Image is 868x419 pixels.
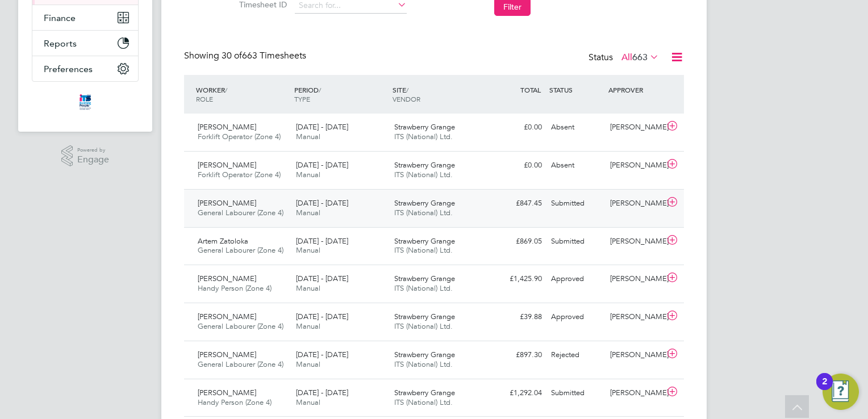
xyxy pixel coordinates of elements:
span: Artem Zatoloka [198,236,248,246]
span: General Labourer (Zone 4) [198,321,283,331]
div: [PERSON_NAME] [606,118,665,137]
div: Rejected [546,346,606,364]
div: WORKER [193,79,291,109]
span: ITS (National) Ltd. [394,397,453,407]
div: £897.30 [487,346,546,364]
div: [PERSON_NAME] [606,270,665,288]
div: £1,425.90 [487,270,546,288]
span: / [406,85,408,94]
div: [PERSON_NAME] [606,232,665,251]
span: Handy Person (Zone 4) [198,283,272,293]
span: ITS (National) Ltd. [394,283,453,293]
div: Submitted [546,384,606,403]
span: ITS (National) Ltd. [394,359,453,369]
span: [DATE] - [DATE] [296,122,348,132]
div: Status [589,50,661,66]
div: PERIOD [291,79,390,109]
span: Preferences [44,64,93,74]
span: ITS (National) Ltd. [394,245,453,255]
span: Strawberry Grange [394,312,455,321]
span: [PERSON_NAME] [198,350,256,359]
label: All [621,52,659,63]
span: Handy Person (Zone 4) [198,397,272,407]
div: Absent [546,156,606,175]
div: [PERSON_NAME] [606,308,665,326]
img: itsconstruction-logo-retina.png [77,93,93,111]
div: [PERSON_NAME] [606,156,665,175]
div: Submitted [546,194,606,213]
span: ITS (National) Ltd. [394,321,453,331]
span: 663 Timesheets [222,50,306,61]
span: Forklift Operator (Zone 4) [198,170,281,179]
span: TOTAL [520,85,541,94]
span: Engage [77,155,109,165]
span: Strawberry Grange [394,122,455,132]
span: / [319,85,321,94]
span: Manual [296,170,320,179]
span: Strawberry Grange [394,236,455,246]
span: Manual [296,245,320,255]
div: [PERSON_NAME] [606,194,665,213]
span: VENDOR [393,94,420,103]
div: 2 [822,382,827,396]
span: Strawberry Grange [394,198,455,208]
span: Strawberry Grange [394,350,455,359]
span: [PERSON_NAME] [198,122,256,132]
span: Manual [296,321,320,331]
span: [DATE] - [DATE] [296,312,348,321]
span: [PERSON_NAME] [198,198,256,208]
div: [PERSON_NAME] [606,346,665,364]
span: ITS (National) Ltd. [394,132,453,141]
span: ROLE [196,94,213,103]
span: [PERSON_NAME] [198,274,256,283]
div: £39.88 [487,308,546,326]
span: [PERSON_NAME] [198,312,256,321]
div: Approved [546,270,606,288]
span: Manual [296,283,320,293]
span: [DATE] - [DATE] [296,388,348,397]
div: STATUS [546,79,606,100]
span: 663 [632,52,648,63]
span: Powered by [77,145,109,155]
span: Finance [44,12,76,23]
span: TYPE [294,94,310,103]
span: [DATE] - [DATE] [296,274,348,283]
div: Approved [546,308,606,326]
span: [DATE] - [DATE] [296,236,348,246]
span: [DATE] - [DATE] [296,350,348,359]
span: Manual [296,359,320,369]
span: Manual [296,397,320,407]
span: Strawberry Grange [394,160,455,170]
span: [PERSON_NAME] [198,160,256,170]
div: £1,292.04 [487,384,546,403]
span: Manual [296,132,320,141]
a: Powered byEngage [61,145,110,167]
span: [DATE] - [DATE] [296,160,348,170]
div: APPROVER [606,79,665,100]
span: Reports [44,38,77,49]
div: Showing [184,50,308,62]
span: General Labourer (Zone 4) [198,359,283,369]
span: ITS (National) Ltd. [394,170,453,179]
span: Strawberry Grange [394,388,455,397]
div: [PERSON_NAME] [606,384,665,403]
div: £0.00 [487,118,546,137]
span: 30 of [222,50,242,61]
span: / [225,85,227,94]
span: ITS (National) Ltd. [394,208,453,217]
div: Submitted [546,232,606,251]
button: Open Resource Center, 2 new notifications [823,374,859,410]
div: £0.00 [487,156,546,175]
button: Preferences [32,56,138,81]
span: [PERSON_NAME] [198,388,256,397]
div: £847.45 [487,194,546,213]
div: £869.05 [487,232,546,251]
button: Finance [32,5,138,30]
span: General Labourer (Zone 4) [198,245,283,255]
span: Strawberry Grange [394,274,455,283]
div: SITE [390,79,488,109]
button: Reports [32,31,138,56]
a: Go to home page [32,93,139,111]
span: Forklift Operator (Zone 4) [198,132,281,141]
span: General Labourer (Zone 4) [198,208,283,217]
